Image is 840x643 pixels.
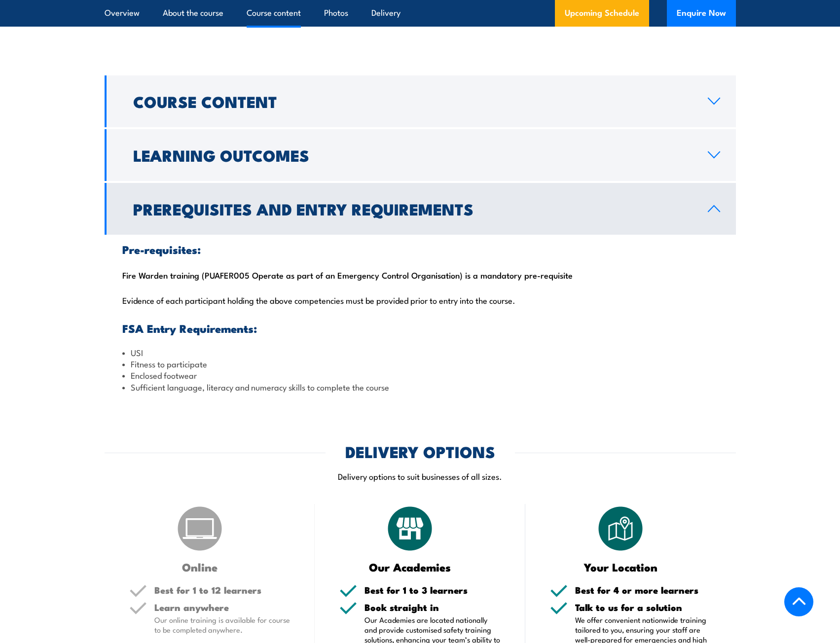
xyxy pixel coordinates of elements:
[122,295,718,305] p: Evidence of each participant holding the above competencies must be provided prior to entry into ...
[122,244,718,255] h3: Pre-requisites:
[154,603,291,612] h5: Learn anywhere
[575,585,711,595] h5: Best for 4 or more learners
[105,75,736,127] a: Course Content
[105,183,736,235] a: Prerequisites and Entry Requirements
[105,235,736,402] div: Fire Warden training (PUAFER005 Operate as part of an Emergency Control Organisation) is a mandat...
[105,470,736,482] p: Delivery options to suit businesses of all sizes.
[122,358,718,369] li: Fitness to participate
[133,202,692,215] h2: Prerequisites and Entry Requirements
[105,129,736,181] a: Learning Outcomes
[154,615,291,635] p: Our online training is available for course to be completed anywhere.
[550,561,692,572] h3: Your Location
[365,585,501,595] h5: Best for 1 to 3 learners
[133,94,692,108] h2: Course Content
[154,585,291,595] h5: Best for 1 to 12 learners
[122,381,718,393] li: Sufficient language, literacy and numeracy skills to complete the course
[339,561,481,572] h3: Our Academies
[122,347,718,358] li: USI
[122,322,718,334] h3: FSA Entry Requirements:
[122,369,718,381] li: Enclosed footwear
[133,148,692,162] h2: Learning Outcomes
[129,561,271,572] h3: Online
[575,603,711,612] h5: Talk to us for a solution
[345,444,495,458] h2: DELIVERY OPTIONS
[365,603,501,612] h5: Book straight in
